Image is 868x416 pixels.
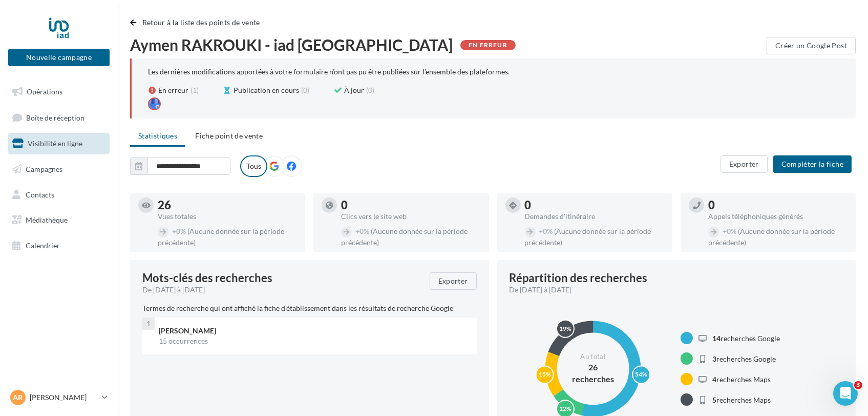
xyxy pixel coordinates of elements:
button: Retour à la liste des points de vente [130,16,264,29]
div: En erreur [460,40,516,50]
span: 0% [172,227,186,235]
div: Répartition des recherches [510,272,648,284]
span: 14 [712,334,721,343]
a: Contacts [6,184,112,206]
button: Exporter [430,272,477,290]
div: Appels téléphoniques générés [708,213,848,220]
p: [PERSON_NAME] [30,392,98,403]
iframe: Intercom live chat [833,381,858,406]
span: Retour à la liste des points de vente [142,18,260,27]
span: Publication en cours [234,85,299,95]
span: 0% [539,227,553,235]
span: Boîte de réception [26,113,84,122]
span: (Aucune donnée sur la période précédente) [708,227,835,247]
div: Clics vers le site web [341,213,480,220]
span: 0% [355,227,369,235]
span: Mots-clés des recherches [142,272,272,284]
a: Calendrier [6,235,112,256]
div: 26 [158,200,297,211]
span: Opérations [27,87,62,96]
div: [PERSON_NAME] [159,326,469,336]
div: De [DATE] à [DATE] [510,285,836,295]
a: AR [PERSON_NAME] [8,388,110,407]
span: + [172,227,176,235]
span: (0) [301,85,309,95]
span: Médiathèque [26,215,68,224]
span: recherches Google [712,334,780,343]
span: + [539,227,543,235]
span: 3 [712,354,716,363]
div: 1 [142,318,155,330]
a: Compléter la fiche [769,159,856,168]
span: + [723,227,727,235]
span: Contacts [26,190,54,199]
span: recherches Maps [712,375,771,384]
span: À jour [344,85,364,95]
span: (Aucune donnée sur la période précédente) [341,227,468,247]
span: 4 [712,375,716,384]
a: Boîte de réception [6,107,112,129]
button: Exporter [721,155,768,173]
a: Opérations [6,81,112,103]
div: 0 [708,200,848,211]
button: Créer un Google Post [767,37,856,54]
span: Campagnes [26,165,62,173]
span: Calendrier [26,241,60,250]
button: Nouvelle campagne [8,49,110,66]
span: 5 [712,395,716,404]
div: 15 occurrences [159,336,469,346]
a: Campagnes [6,159,112,180]
span: AR [13,392,23,403]
span: (Aucune donnée sur la période précédente) [525,227,651,247]
span: (0) [366,85,374,95]
p: Termes de recherche qui ont affiché la fiche d'établissement dans les résultats de recherche Google [142,303,477,313]
div: Vues totales [158,213,297,220]
span: 3 [854,381,862,389]
span: Aymen RAKROUKI - iad [GEOGRAPHIC_DATA] [130,37,453,52]
div: Demandes d'itinéraire [525,213,664,220]
span: (1) [190,85,199,95]
span: Visibilité en ligne [28,139,82,148]
a: Visibilité en ligne [6,133,112,154]
div: Les dernières modifications apportées à votre formulaire n’ont pas pu être publiées sur l’ensembl... [148,67,839,77]
span: + [355,227,359,235]
label: Tous [240,155,267,177]
span: Fiche point de vente [195,131,263,140]
span: (Aucune donnée sur la période précédente) [158,227,284,247]
div: 0 [341,200,480,211]
span: recherches Maps [712,395,771,404]
span: recherches Google [712,354,776,363]
button: Compléter la fiche [773,155,852,173]
span: 0% [723,227,736,235]
span: En erreur [158,85,188,95]
div: 0 [525,200,664,211]
div: De [DATE] à [DATE] [142,285,421,295]
a: Médiathèque [6,209,112,231]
